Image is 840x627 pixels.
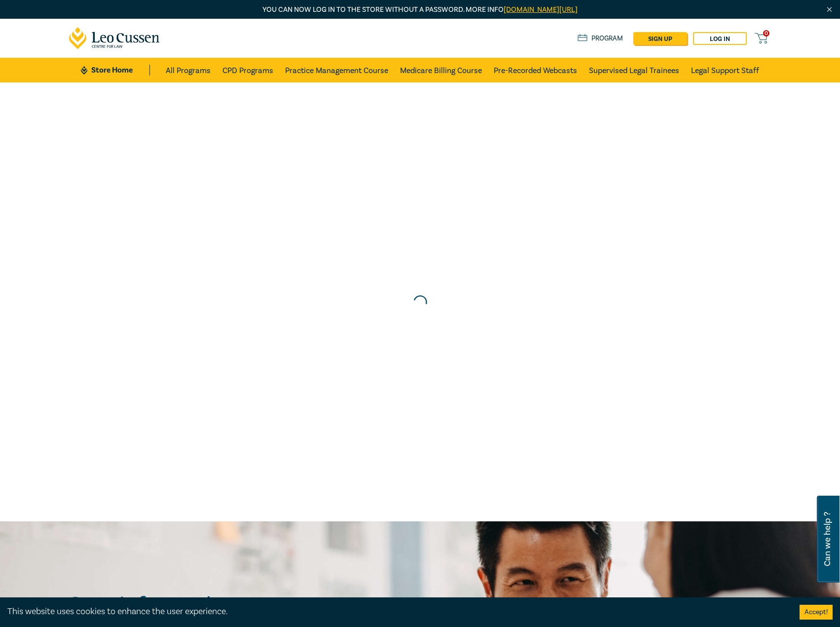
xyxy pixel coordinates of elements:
[693,32,747,45] a: Log in
[763,30,769,37] span: 0
[81,65,149,76] a: Store Home
[400,58,482,82] a: Medicare Billing Course
[69,4,771,15] p: You can now log in to the store without a password. More info
[285,58,388,82] a: Practice Management Course
[589,58,679,82] a: Supervised Legal Trainees
[69,592,302,618] h2: Stay informed.
[691,58,759,82] a: Legal Support Staff
[166,58,211,82] a: All Programs
[7,605,785,618] div: This website uses cookies to enhance the user experience.
[800,605,833,620] button: Accept cookies
[578,33,623,44] a: Program
[494,58,577,82] a: Pre-Recorded Webcasts
[222,58,273,82] a: CPD Programs
[823,502,832,577] span: Can we help ?
[504,5,578,14] a: [DOMAIN_NAME][URL]
[825,5,834,14] img: Close
[633,32,687,45] a: sign up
